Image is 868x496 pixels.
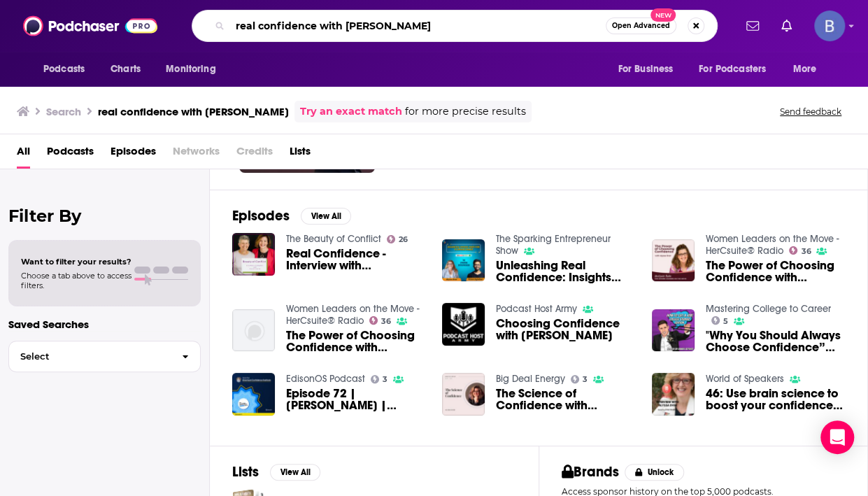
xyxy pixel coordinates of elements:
span: The Science of Confidence with [PERSON_NAME] [496,388,635,411]
button: Open AdvancedNew [606,17,676,34]
a: The Science of Confidence with Alyssa Dver [496,388,635,411]
a: 46: Use brain science to boost your confidence with Alyssa Dver [652,373,695,416]
span: Select [9,352,171,361]
a: Choosing Confidence with Alyssa Dver [496,318,635,341]
span: The Power of Choosing Confidence with [PERSON_NAME] [286,330,425,353]
span: Logged in as BTallent [814,10,845,41]
span: 3 [583,376,588,383]
img: Podchaser - Follow, Share and Rate Podcasts [23,13,157,39]
a: 3 [571,375,588,383]
span: "Why You Should Always Choose Confidence” With [PERSON_NAME] [706,330,845,353]
a: Podcasts [47,140,94,169]
a: 46: Use brain science to boost your confidence with Alyssa Dver [706,388,845,411]
span: 36 [801,248,811,255]
span: for more precise results [405,104,526,120]
a: The Power of Choosing Confidence with Alyssa Dver [706,260,845,283]
a: ListsView All [232,463,320,481]
h3: Search [46,105,81,118]
a: Charts [101,56,149,83]
a: Episodes [111,140,156,169]
span: The Power of Choosing Confidence with [PERSON_NAME] [706,260,845,283]
p: Saved Searches [8,318,201,331]
button: Select [8,341,201,372]
span: Open Advanced [612,22,670,29]
a: Show notifications dropdown [776,14,797,38]
a: Mastering College to Career [706,303,831,315]
img: User Profile [814,10,845,41]
span: 46: Use brain science to boost your confidence with [PERSON_NAME] [706,388,845,411]
a: World of Speakers [706,373,784,385]
h2: Lists [232,463,259,481]
button: open menu [608,56,690,83]
span: Choosing Confidence with [PERSON_NAME] [496,318,635,341]
a: Unleashing Real Confidence: Insights from the Confidence Crusader, Alyssa Dver [496,260,635,283]
a: Show notifications dropdown [741,14,764,38]
span: Monitoring [166,59,215,79]
img: Choosing Confidence with Alyssa Dver [442,303,485,346]
span: New [650,8,676,22]
h2: Filter By [8,206,201,226]
span: 36 [381,318,391,325]
a: "Why You Should Always Choose Confidence” With Alyssa Dver [706,330,845,353]
span: For Business [618,59,673,79]
span: Choose a tab above to access filters. [21,271,131,290]
a: 36 [369,316,392,325]
button: Unlock [625,464,684,481]
a: 26 [387,235,408,243]
a: Try an exact match [300,104,402,120]
a: "Why You Should Always Choose Confidence” With Alyssa Dver [652,309,695,352]
img: The Power of Choosing Confidence with Alyssa Dver [232,309,275,352]
span: Charts [111,59,141,79]
img: Unleashing Real Confidence: Insights from the Confidence Crusader, Alyssa Dver [442,239,485,282]
button: open menu [156,56,234,83]
h2: Episodes [232,207,290,225]
img: The Science of Confidence with Alyssa Dver [442,373,485,416]
a: Lists [290,140,311,169]
span: Episode 72 | [PERSON_NAME] | American Confidence Institute | The Knowledge Entrepreneurs Show [286,388,425,411]
a: 5 [711,316,729,325]
button: open menu [690,56,786,83]
button: open menu [34,56,103,83]
a: Real Confidence - Interview with Alyssa Dver [286,248,425,271]
span: For Podcasters [699,59,766,79]
span: Networks [173,140,220,169]
a: Podcast Host Army [496,303,577,315]
a: Episode 72 | Alyssa Dver | American Confidence Institute | The Knowledge Entrepreneurs Show [286,388,425,411]
button: Show profile menu [814,10,845,41]
button: open menu [783,56,834,83]
a: The Beauty of Conflict [286,233,381,245]
a: All [17,140,30,169]
img: The Power of Choosing Confidence with Alyssa Dver [652,239,695,282]
span: 3 [383,376,387,383]
a: Big Deal Energy [496,373,565,385]
span: Credits [236,140,273,169]
h2: Brands [562,463,620,481]
img: Episode 72 | Alyssa Dver | American Confidence Institute | The Knowledge Entrepreneurs Show [232,373,275,416]
a: 36 [789,246,811,255]
span: More [793,59,817,79]
img: Real Confidence - Interview with Alyssa Dver [232,233,275,276]
span: Real Confidence - Interview with [PERSON_NAME] [286,248,425,271]
h3: real confidence with [PERSON_NAME] [98,105,289,118]
a: The Sparking Entrepreneur Show [496,233,611,257]
span: Want to filter your results? [21,257,131,267]
a: The Power of Choosing Confidence with Alyssa Dver [286,330,425,353]
div: Search podcasts, credits, & more... [192,10,718,42]
a: EdisonOS Podcast [286,373,365,385]
div: Open Intercom Messenger [820,420,854,454]
span: Unleashing Real Confidence: Insights from the Confidence Crusader, [PERSON_NAME] [496,260,635,283]
a: EpisodesView All [232,207,351,225]
a: 3 [371,375,388,383]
